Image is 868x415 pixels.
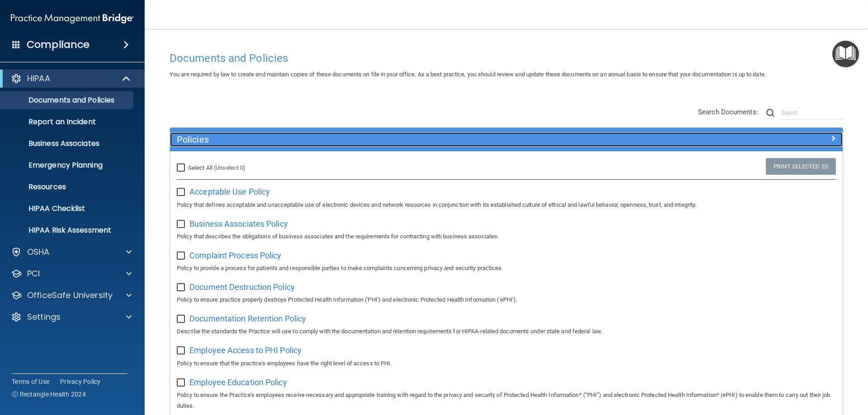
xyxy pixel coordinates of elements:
[189,282,295,292] span: Document Destruction Policy
[6,161,129,170] p: Emergency Planning
[766,109,774,117] img: ic-search.3b580494.png
[177,135,668,145] h5: Policies
[6,226,129,235] p: HIPAA Risk Assessment
[11,268,132,279] a: PCI
[27,73,50,84] p: HIPAA
[189,378,287,387] span: Employee Education Policy
[11,312,132,322] a: Settings
[27,290,113,301] p: OfficeSafe University
[170,71,766,78] span: You are required by law to create and maintain copies of these documents on file in your office. ...
[11,9,134,28] img: PMB logo
[189,345,302,355] span: Employee Access to PHI Policy
[177,164,187,172] input: Select All (Unselect 0)
[11,247,132,257] a: OSHA
[781,106,843,120] input: Search
[698,108,758,116] span: Search Documents:
[27,312,61,322] p: Settings
[177,326,836,337] p: Describe the standards the Practice will use to comply with the documentation and retention requi...
[27,268,40,279] p: PCI
[11,73,131,84] a: HIPAA
[189,187,270,196] span: Acceptable Use Policy
[177,200,836,210] p: Policy that defines acceptable and unacceptable use of electronic devices and network resources i...
[189,251,281,260] span: Complaint Process Policy
[177,358,836,369] p: Policy to ensure that the practice's employees have the right level of access to PHI.
[177,231,836,242] p: Policy that describes the obligations of business associates and the requirements for contracting...
[188,164,212,171] span: Select All
[177,390,836,411] p: Policy to ensure the Practice's employees receive necessary and appropriate training with regard ...
[832,41,859,67] button: Open Resource Center
[12,377,49,386] a: Terms of Use
[6,204,129,213] p: HIPAA Checklist
[12,390,86,399] span: Ⓒ Rectangle Health 2024
[177,263,836,274] p: Policy to provide a process for patients and responsible parties to make complaints concerning pr...
[766,158,836,175] a: Print Selected (0)
[170,52,843,64] h4: Documents and Policies
[11,290,132,301] a: OfficeSafe University
[189,219,288,228] span: Business Associates Policy
[6,96,129,105] p: Documents and Policies
[27,247,50,257] p: OSHA
[6,139,129,148] p: Business Associates
[177,294,836,305] p: Policy to ensure practice properly destroys Protected Health Information ('PHI') and electronic P...
[60,377,101,386] a: Privacy Policy
[6,182,129,191] p: Resources
[27,38,90,51] h4: Compliance
[6,117,129,126] p: Report an Incident
[189,314,306,323] span: Documentation Retention Policy
[177,132,836,147] a: Policies
[214,164,245,171] a: (Unselect 0)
